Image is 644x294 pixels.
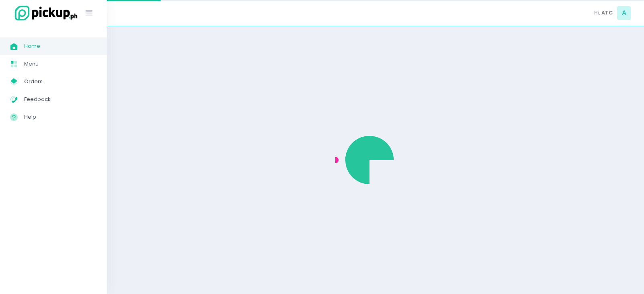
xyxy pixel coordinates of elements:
[24,41,97,51] span: Home
[601,9,613,17] span: ATC
[24,76,97,87] span: Orders
[10,4,78,22] img: logo
[617,6,631,20] span: A
[594,9,600,17] span: Hi,
[24,94,97,105] span: Feedback
[24,59,97,69] span: Menu
[24,112,97,122] span: Help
